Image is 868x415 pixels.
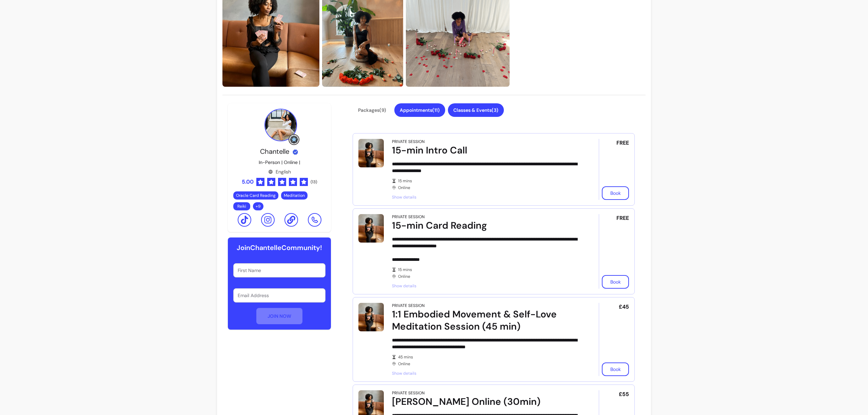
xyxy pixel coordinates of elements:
[238,292,321,299] input: Email Address
[392,220,580,232] div: 15-min Card Reading
[392,214,425,220] div: Private Session
[602,362,629,376] button: Book
[392,144,580,157] div: 15-min Intro Call
[254,204,262,209] span: + 9
[236,193,276,198] span: Oracle Card Reading
[392,308,580,333] div: 1:1 Embodied Movement & Self-Love Meditation Session (45 min)
[398,267,580,272] span: 15 mins
[358,303,384,331] img: 1:1 Embodied Movement & Self-Love Meditation Session (45 min)
[264,109,297,141] img: Provider image
[268,168,291,175] div: English
[242,178,254,186] span: 5.00
[237,204,246,209] span: Reiki
[237,243,322,252] h6: Join Chantelle Community!
[392,396,580,408] div: [PERSON_NAME] Online (30min)
[619,390,629,398] span: £55
[394,103,445,117] button: Appointments(11)
[290,136,298,144] img: Grow
[602,275,629,289] button: Book
[392,354,580,367] div: Online
[259,159,300,166] p: In-Person | Online |
[392,303,425,308] div: Private Session
[238,267,321,274] input: First Name
[619,303,629,311] span: £45
[398,354,580,360] span: 45 mins
[284,193,305,198] span: Meditation
[392,371,580,376] span: Show details
[392,283,580,289] span: Show details
[353,103,392,117] button: Packages(9)
[358,214,384,243] img: 15-min Card Reading
[260,147,289,156] span: Chantelle
[392,267,580,279] div: Online
[616,214,629,222] span: FREE
[311,179,317,185] span: ( 13 )
[602,186,629,200] button: Book
[392,139,425,144] div: Private Session
[616,139,629,147] span: FREE
[392,194,580,200] span: Show details
[358,139,384,167] img: 15-min Intro Call
[392,178,580,190] div: Online
[448,103,504,117] button: Classes & Events(3)
[392,390,425,396] div: Private Session
[398,178,580,184] span: 15 mins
